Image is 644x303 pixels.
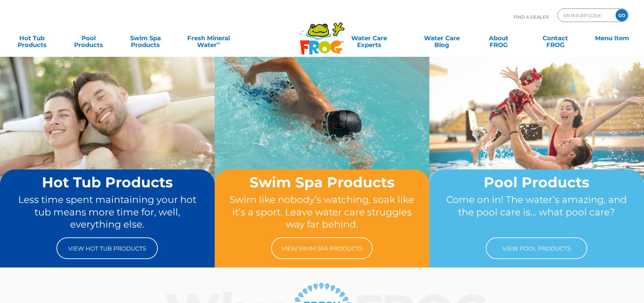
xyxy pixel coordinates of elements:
[429,56,644,217] img: home-banner-pool-short
[7,31,57,45] a: Hot TubProducts
[64,31,114,45] a: PoolProducts
[271,237,373,259] a: View Swim Spa Products
[228,174,416,190] h2: Swim Spa Products
[486,237,587,259] a: View Pool Products
[217,40,220,46] sup: ∞
[616,9,628,21] input: GO
[56,237,158,259] a: View Hot Tub Products
[442,174,631,190] h2: Pool Products
[228,193,416,231] p: Swim like nobody’s watching, soak like it’s a sport. Leave water care struggles way far behind.
[587,31,637,45] a: Menu Item
[514,8,549,25] p: Find A Dealer
[120,31,171,45] a: Swim SpaProducts
[13,193,202,231] p: Less time spent maintaining your hot tub means more time for, well, everything else.
[177,31,240,45] a: Fresh MineralWater∞
[530,31,580,45] a: ContactFROG
[328,31,410,45] a: Water CareExperts
[416,31,467,45] a: Water CareBlog
[13,174,202,190] h2: Hot Tub Products
[442,193,631,231] p: Come on in! The water’s amazing, and the pool care is… what pool care?
[296,14,348,55] img: Frog Products Logo
[473,31,524,45] a: AboutFROG
[215,56,429,217] img: home-banner-swim-spa-short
